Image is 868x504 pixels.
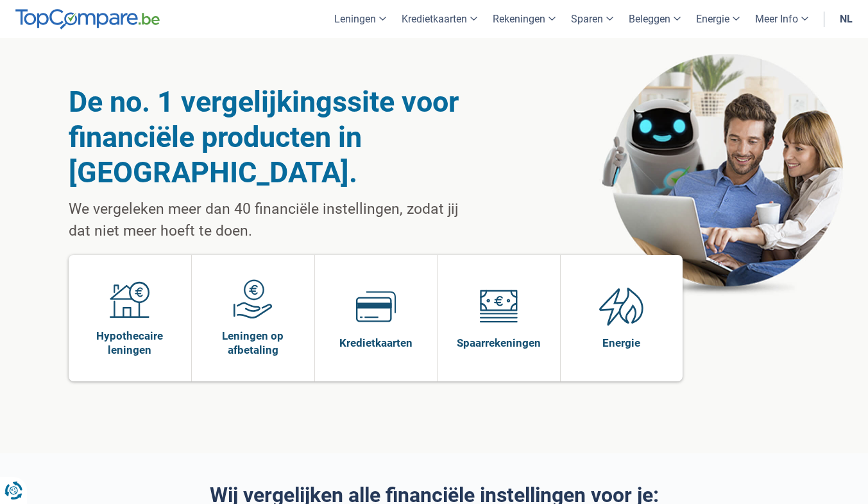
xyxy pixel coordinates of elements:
p: We vergeleken meer dan 40 financiële instellingen, zodat jij dat niet meer hoeft te doen. [69,198,471,242]
span: Energie [602,336,640,350]
img: Spaarrekeningen [479,286,518,326]
a: Spaarrekeningen Spaarrekeningen [438,255,560,381]
img: Hypothecaire leningen [110,279,149,319]
img: TopCompare [15,9,160,30]
img: Kredietkaarten [356,286,396,326]
span: Hypothecaire leningen [75,329,185,357]
img: Energie [599,286,644,326]
span: Spaarrekeningen [457,336,541,350]
img: Leningen op afbetaling [233,279,273,319]
a: Kredietkaarten Kredietkaarten [315,255,438,381]
span: Leningen op afbetaling [198,329,308,357]
a: Hypothecaire leningen Hypothecaire leningen [69,255,192,381]
h1: De no. 1 vergelijkingssite voor financiële producten in [GEOGRAPHIC_DATA]. [69,84,471,190]
a: Leningen op afbetaling Leningen op afbetaling [192,255,314,381]
a: Energie Energie [561,255,683,381]
span: Kredietkaarten [339,336,413,350]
